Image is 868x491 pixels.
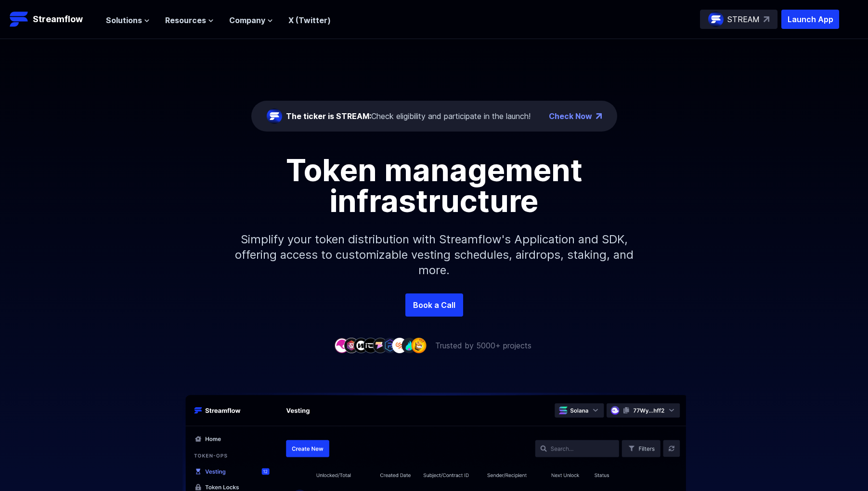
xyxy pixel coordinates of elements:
[229,14,273,26] button: Company
[10,10,29,29] img: Streamflow Logo
[10,10,96,29] a: Streamflow
[596,113,602,119] img: top-right-arrow.png
[106,14,142,26] span: Solutions
[405,293,463,317] a: Book a Call
[549,110,592,122] a: Check Now
[33,13,83,26] p: Streamflow
[382,338,398,353] img: company-6
[435,340,531,351] p: Trusted by 5000+ projects
[363,338,378,353] img: company-4
[402,338,417,353] img: company-8
[286,110,531,122] div: Check eligibility and participate in the launch!
[353,338,369,353] img: company-3
[764,16,769,22] img: top-right-arrow.svg
[373,338,388,353] img: company-5
[267,108,282,124] img: streamflow-logo-circle.png
[165,14,214,26] button: Resources
[227,216,641,293] p: Simplify your token distribution with Streamflow's Application and SDK, offering access to custom...
[411,338,427,353] img: company-9
[781,10,839,29] button: Launch App
[727,13,760,25] p: STREAM
[218,155,651,216] h1: Token management infrastructure
[334,338,350,353] img: company-1
[700,10,777,29] a: STREAM
[106,14,150,26] button: Solutions
[286,111,371,121] span: The ticker is STREAM:
[392,338,407,353] img: company-7
[344,338,359,353] img: company-2
[165,14,206,26] span: Resources
[229,14,265,26] span: Company
[708,12,724,27] img: streamflow-logo-circle.png
[288,15,331,25] a: X (Twitter)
